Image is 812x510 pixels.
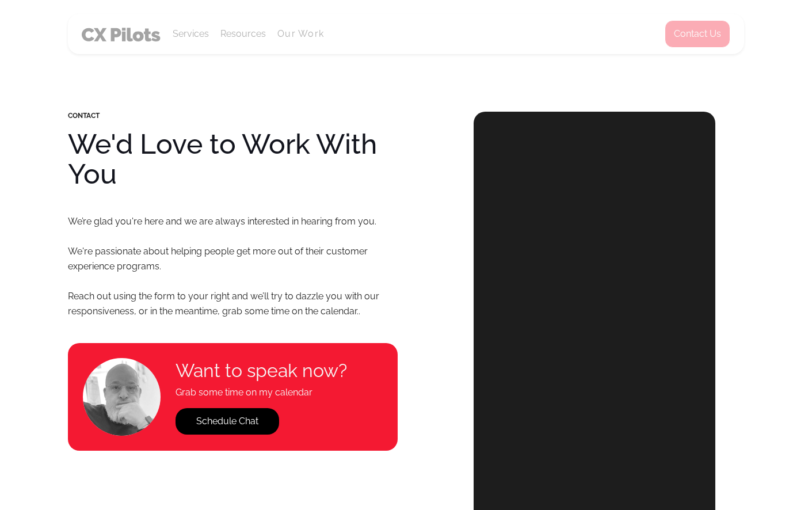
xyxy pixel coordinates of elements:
h1: We'd Love to Work With You [68,129,398,189]
div: Services [173,14,209,54]
h4: Want to speak now? [176,360,347,382]
a: Contact Us [665,20,730,48]
div: Resources [220,26,266,42]
a: Our Work [277,29,324,39]
div: Resources [220,14,266,54]
div: Services [173,26,209,42]
p: We’re glad you're here and we are always interested in hearing from you. We're passionate about h... [68,214,398,319]
h4: Grab some time on my calendar [176,385,347,400]
a: Schedule Chat [176,408,279,435]
div: CONTACT [68,112,398,120]
iframe: Form 1 [508,146,681,505]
